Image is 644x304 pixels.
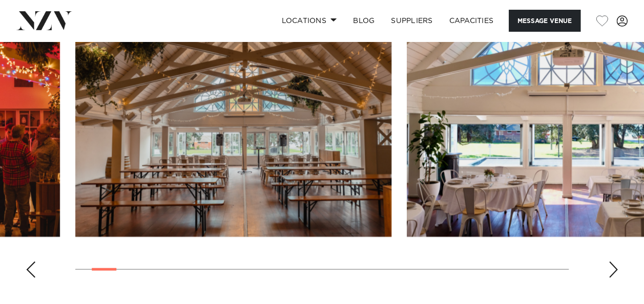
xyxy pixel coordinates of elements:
swiper-slide: 2 / 30 [75,5,391,237]
a: BLOG [345,10,383,32]
a: Locations [273,10,345,32]
a: Capacities [441,10,502,32]
img: nzv-logo.png [16,11,72,30]
a: SUPPLIERS [383,10,441,32]
button: Message Venue [509,10,580,32]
